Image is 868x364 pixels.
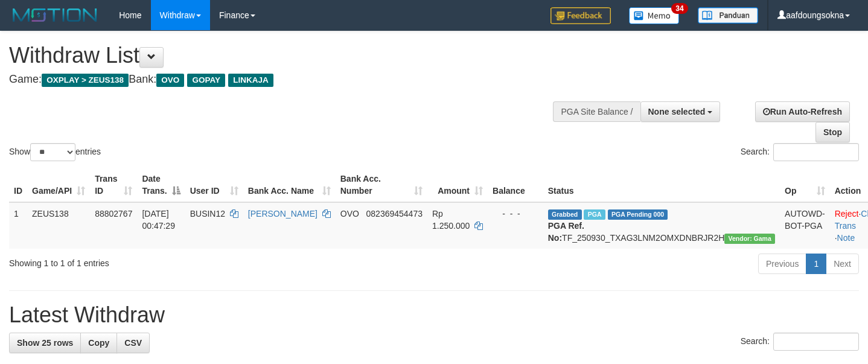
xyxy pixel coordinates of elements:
span: Grabbed [548,209,582,220]
div: PGA Site Balance / [553,101,640,122]
a: Stop [815,122,850,142]
a: 1 [806,254,826,274]
span: LINKAJA [228,74,273,87]
h4: Game: Bank: [9,74,567,86]
img: Feedback.jpg [550,7,611,24]
a: CSV [116,333,150,353]
span: Vendor URL: https://trx31.1velocity.biz [724,234,775,244]
span: 34 [671,3,688,14]
a: Reject [835,209,859,219]
a: Next [826,254,859,274]
img: panduan.png [698,7,758,24]
a: Show 25 rows [9,333,81,353]
span: [DATE] 00:47:29 [142,209,175,231]
b: PGA Ref. No: [548,221,584,243]
label: Search: [741,333,859,351]
span: 88802767 [95,209,132,219]
a: Run Auto-Refresh [755,101,850,122]
select: Showentries [30,143,75,161]
span: GOPAY [187,74,225,87]
span: PGA Pending [608,209,668,220]
span: OXPLAY > ZEUS138 [42,74,129,87]
input: Search: [773,143,859,161]
label: Search: [741,143,859,161]
div: - - - [493,208,538,220]
label: Show entries [9,143,101,161]
th: Bank Acc. Number: activate to sort column ascending [336,168,427,202]
h1: Withdraw List [9,43,567,68]
th: Trans ID: activate to sort column ascending [90,168,137,202]
input: Search: [773,333,859,351]
img: Button%20Memo.svg [629,7,680,24]
a: Note [837,233,855,243]
span: Show 25 rows [17,338,73,348]
a: Previous [758,254,806,274]
th: ID [9,168,27,202]
span: Copy 082369454473 to clipboard [366,209,423,219]
td: 1 [9,202,27,249]
td: ZEUS138 [27,202,90,249]
td: TF_250930_TXAG3LNM2OMXDNBRJR2H [543,202,780,249]
th: Date Trans.: activate to sort column descending [137,168,185,202]
span: Rp 1.250.000 [432,209,470,231]
th: Amount: activate to sort column ascending [427,168,488,202]
td: AUTOWD-BOT-PGA [780,202,830,249]
span: OVO [156,74,184,87]
span: CSV [124,338,142,348]
span: Copy [88,338,109,348]
button: None selected [640,101,721,122]
img: MOTION_logo.png [9,6,101,24]
a: Copy [80,333,117,353]
th: Status [543,168,780,202]
th: Bank Acc. Name: activate to sort column ascending [243,168,336,202]
th: Op: activate to sort column ascending [780,168,830,202]
span: OVO [340,209,359,219]
div: Showing 1 to 1 of 1 entries [9,252,353,269]
a: [PERSON_NAME] [248,209,318,219]
th: Balance [488,168,543,202]
h1: Latest Withdraw [9,303,859,327]
span: None selected [648,107,706,117]
span: Marked by aafsreyleap [584,209,605,220]
th: User ID: activate to sort column ascending [185,168,243,202]
span: BUSIN12 [190,209,225,219]
th: Game/API: activate to sort column ascending [27,168,90,202]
